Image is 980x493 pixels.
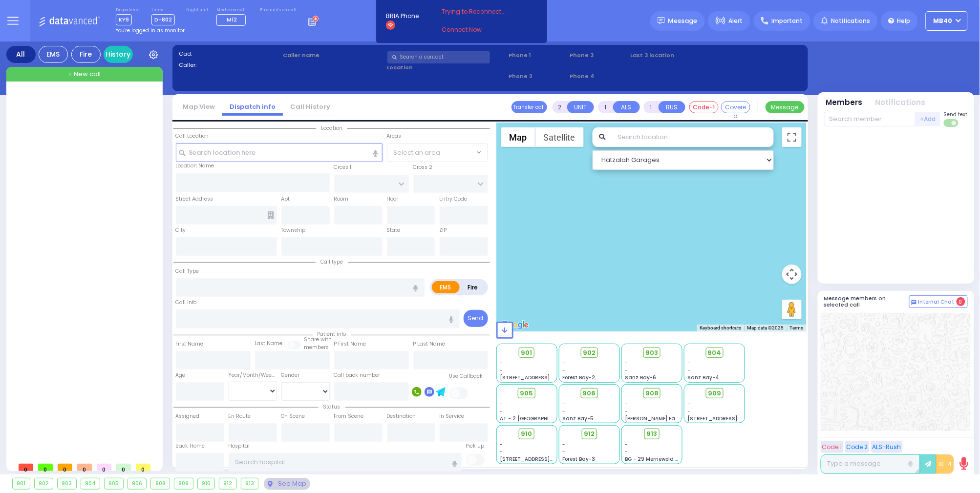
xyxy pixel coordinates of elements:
[136,464,150,471] span: 0
[440,195,468,203] label: Entry Code
[625,408,628,415] span: -
[105,478,123,489] div: 905
[646,348,659,358] span: 903
[35,478,53,489] div: 902
[319,403,345,411] span: Status
[708,348,722,358] span: 904
[222,102,283,111] a: Dispatch info
[151,7,175,13] label: Lines
[562,374,595,381] span: Forest Bay-2
[934,17,953,25] span: MB40
[521,348,533,358] span: 901
[116,27,186,34] span: You're logged in as monitor.
[387,412,416,420] label: Destination
[464,310,488,327] button: Send
[176,162,214,170] label: Location Name
[645,389,659,398] span: 908
[176,267,199,275] label: Call Type
[562,415,594,422] span: Sanz Bay-5
[500,400,503,408] span: -
[625,455,680,463] span: BG - 29 Merriewold S.
[229,453,462,472] input: Search hospital
[944,118,959,128] label: Turn off text
[499,319,531,331] a: Open this area in Google Maps (opens a new window)
[176,143,383,162] input: Search location here
[151,14,175,25] span: D-802
[176,371,186,379] label: Age
[229,371,277,379] div: Year/Month/Week/Day
[521,429,533,439] span: 910
[104,46,133,63] a: History
[520,389,533,398] span: 905
[13,478,30,489] div: 901
[821,441,844,453] button: Code 1
[229,442,250,450] label: Hospital
[227,16,237,23] span: M12
[176,299,197,307] label: Call Info
[658,17,665,24] img: message.svg
[97,464,111,471] span: 0
[466,442,485,450] label: Pick up
[562,400,565,408] span: -
[281,226,306,234] label: Township
[442,7,519,16] span: Trying to Reconnect...
[659,101,685,113] button: BUS
[151,478,170,489] div: 908
[926,11,968,31] button: MB40
[897,17,911,25] span: Help
[511,101,547,113] button: Transfer call
[241,478,258,489] div: 913
[688,400,691,408] span: -
[283,102,338,111] a: Call History
[116,7,140,13] label: Dispatcher
[562,408,565,415] span: -
[562,455,595,463] span: Forest Bay-3
[625,415,683,422] span: [PERSON_NAME] Farm
[625,367,628,374] span: -
[304,336,332,343] small: Share with
[871,441,903,453] button: ALS-Rush
[442,25,519,34] a: Connect Now
[6,46,36,63] div: All
[912,300,916,305] img: comment-alt.png
[179,61,280,69] label: Caller:
[176,132,209,140] label: Call Location
[255,340,283,348] label: Last Name
[688,374,720,381] span: Sanz Bay-4
[562,359,565,367] span: -
[688,359,691,367] span: -
[500,441,503,448] span: -
[824,112,916,126] input: Search member
[570,72,627,81] span: Phone 4
[562,448,565,455] span: -
[334,164,352,171] label: Cross 1
[304,344,329,351] span: members
[500,408,503,415] span: -
[625,448,628,455] span: -
[387,195,399,203] label: Floor
[688,415,780,422] span: [STREET_ADDRESS][PERSON_NAME]
[613,101,640,113] button: ALS
[831,17,870,25] span: Notifications
[281,412,305,420] label: On Scene
[334,412,364,420] label: From Scene
[782,300,802,319] button: Drag Pegman onto the map to open Street View
[625,359,628,367] span: -
[387,63,506,72] label: Location
[413,164,433,171] label: Cross 2
[175,102,222,111] a: Map View
[918,299,955,306] span: Internal Chat
[267,211,274,219] span: Other building occupants
[58,464,72,471] span: 0
[219,478,236,489] div: 912
[174,478,193,489] div: 909
[721,101,750,113] button: Covered
[316,258,348,266] span: Call type
[771,17,803,25] span: Important
[647,429,658,439] span: 913
[39,46,68,63] div: EMS
[281,195,290,203] label: Apt
[509,51,567,60] span: Phone 1
[625,374,657,381] span: Sanz Bay-6
[625,400,628,408] span: -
